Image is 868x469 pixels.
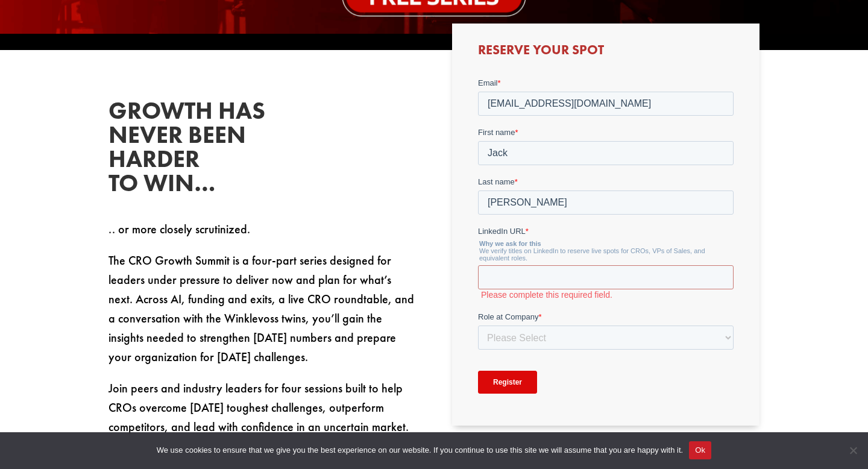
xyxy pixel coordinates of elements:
[157,444,683,456] span: We use cookies to ensure that we give you the best experience on our website. If you continue to ...
[108,253,414,365] span: The CRO Growth Summit is a four-part series designed for leaders under pressure to deliver now an...
[478,43,734,63] h3: Reserve Your Spot
[689,441,711,459] button: Ok
[478,77,734,406] iframe: Form 0
[108,221,250,237] span: .. or more closely scrutinized.
[847,444,859,456] span: No
[108,380,409,435] span: Join peers and industry leaders for four sessions built to help CROs overcome [DATE] toughest cha...
[108,99,289,201] h2: Growth has never been harder to win…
